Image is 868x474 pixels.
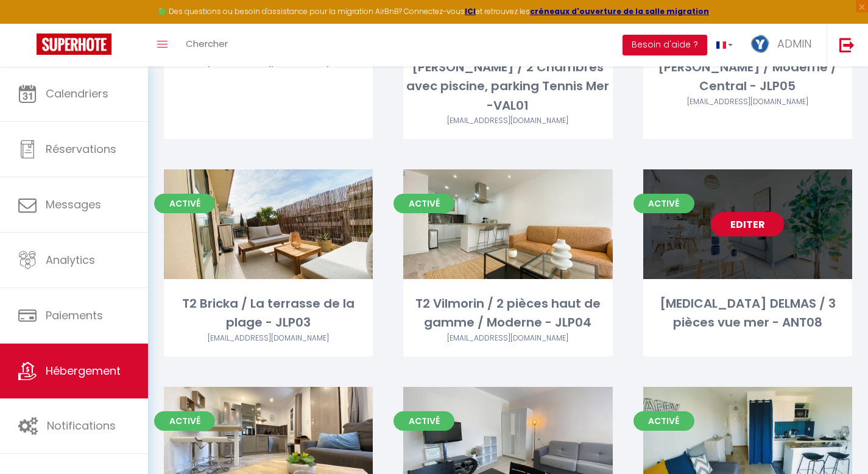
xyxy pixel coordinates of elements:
[154,411,215,431] span: Activé
[46,141,116,157] span: Réservations
[393,411,454,431] span: Activé
[643,39,852,96] div: [MEDICAL_DATA] [PERSON_NAME] / Moderne / Central - JLP05
[186,37,228,50] span: Chercher
[46,197,101,212] span: Messages
[839,37,855,52] img: logout
[777,36,811,51] span: ADMIN
[47,418,116,433] span: Notifications
[46,363,121,378] span: Hébergement
[403,39,612,116] div: [MEDICAL_DATA] [PERSON_NAME] / 2 Chambres avec piscine, parking Tennis Mer -VAL01
[177,24,237,66] a: Chercher
[465,6,476,16] a: ICI
[46,86,108,101] span: Calendriers
[742,24,827,66] a: ... ADMIN
[164,333,373,344] div: Airbnb
[633,194,694,213] span: Activé
[46,308,103,323] span: Paiements
[403,294,612,333] div: T2 Vilmorin / 2 pièces haut de gamme / Moderne - JLP04
[816,419,859,465] iframe: Chat
[154,194,215,213] span: Activé
[643,294,852,333] div: [MEDICAL_DATA] DELMAS / 3 pièces vue mer - ANT08
[403,333,612,344] div: Airbnb
[164,294,373,333] div: T2 Bricka / La terrasse de la plage - JLP03
[393,194,454,213] span: Activé
[37,34,111,55] img: Super Booking
[10,5,46,41] button: Ouvrir le widget de chat LiveChat
[530,6,709,16] a: créneaux d'ouverture de la salle migration
[643,96,852,108] div: Airbnb
[403,115,612,127] div: Airbnb
[751,35,769,53] img: ...
[711,212,784,236] a: Editer
[35,2,49,16] div: Notification de nouveau message
[46,252,95,267] span: Analytics
[623,35,707,55] button: Besoin d'aide ?
[633,411,694,431] span: Activé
